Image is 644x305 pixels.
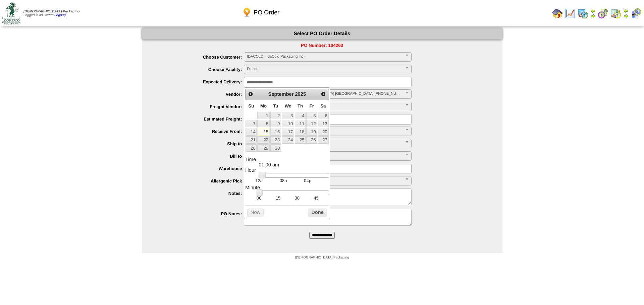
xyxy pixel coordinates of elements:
a: 20 [318,128,328,135]
span: 2025 [295,92,306,97]
a: 10 [282,120,294,127]
a: 15 [257,128,269,135]
div: PO Number: 104260 [142,43,502,48]
a: 23 [270,136,281,144]
a: (logout) [54,13,66,17]
a: 22 [257,136,269,144]
a: 3 [282,112,294,119]
span: Saturday [320,103,326,108]
td: 45 [307,195,326,201]
span: September [268,92,294,97]
a: 11 [295,120,306,127]
dt: Time [245,157,329,162]
td: 15 [269,195,288,201]
span: PO Order [254,9,279,16]
dd: 01:00 am [259,162,329,168]
span: Friday [310,103,314,108]
td: 30 [287,195,307,201]
img: arrowleft.gif [590,8,596,13]
a: 18 [295,128,306,135]
button: Done [308,209,327,217]
img: home.gif [552,8,563,19]
a: 21 [246,136,257,144]
td: 00 [250,195,269,201]
a: 28 [246,144,257,152]
a: 13 [318,120,328,127]
td: 04p [296,178,320,183]
a: 5 [306,112,317,119]
div: Select PO Order Details [142,28,502,40]
a: Next [319,90,328,98]
a: 7 [246,120,257,127]
a: 8 [257,120,269,127]
a: 16 [270,128,281,135]
span: Next [321,91,326,97]
span: Frozen [247,65,402,73]
span: Monday [260,103,267,108]
a: 4 [295,112,306,119]
img: zoroco-logo-small.webp [2,2,20,24]
span: Sunday [248,103,254,108]
a: 30 [270,144,281,152]
label: Vendor: [155,92,244,97]
a: 29 [257,144,269,152]
span: Thursday [298,103,303,108]
a: 25 [295,136,306,144]
a: 24 [282,136,294,144]
button: Now [247,209,264,217]
label: Freight Vendor: [155,104,244,109]
dt: Minute [245,185,329,190]
label: Ship to [155,141,244,146]
label: Choose Facility: [155,67,244,72]
label: Estimated Freight: [155,117,244,122]
label: Allergenic Pick [155,178,244,183]
label: Receive From: [155,129,244,134]
span: Wednesday [285,103,291,108]
img: arrowleft.gif [623,8,629,13]
span: Prev [248,91,253,97]
a: Prev [246,90,255,98]
img: arrowright.gif [623,13,629,19]
img: arrowright.gif [590,13,596,19]
a: 2 [270,112,281,119]
label: Notes: [155,191,244,196]
span: [DEMOGRAPHIC_DATA] Packaging [23,10,79,13]
label: Expected Delivery: [155,79,244,84]
a: 12 [306,120,317,127]
a: 9 [270,120,281,127]
a: 6 [318,112,328,119]
a: 26 [306,136,317,144]
img: calendarprod.gif [578,8,588,19]
img: calendarcustomer.gif [631,8,641,19]
label: Warehouse [155,166,244,171]
span: Logged in as Ccrane [23,10,79,17]
td: 12a [247,178,271,183]
a: 19 [306,128,317,135]
img: calendarblend.gif [598,8,608,19]
td: 08a [271,178,295,183]
label: PO Notes: [155,211,244,216]
span: IDACOLD - IdaCold Packaging Inc. [247,53,402,61]
a: 17 [282,128,294,135]
span: [DEMOGRAPHIC_DATA] Packaging [295,256,349,259]
a: 27 [318,136,328,144]
dt: Hour [245,168,329,173]
a: 14 [246,128,257,135]
span: Tuesday [273,103,278,108]
img: calendarinout.gif [610,8,621,19]
label: Choose Customer: [155,55,244,60]
label: Bill to [155,154,244,159]
img: po.png [241,7,252,18]
img: line_graph.gif [565,8,576,19]
a: 1 [257,112,269,119]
